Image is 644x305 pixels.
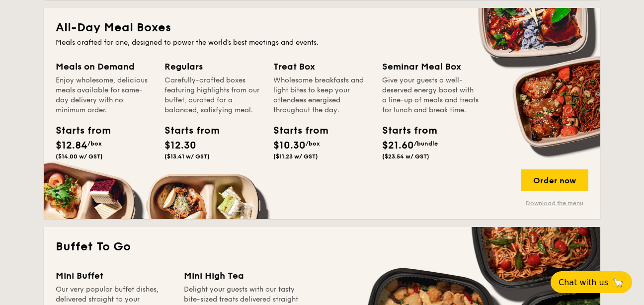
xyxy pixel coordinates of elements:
span: /bundle [414,140,438,147]
span: ($14.00 w/ GST) [56,153,103,160]
div: Treat Box [273,60,370,74]
h2: All-Day Meal Boxes [56,20,588,36]
span: $12.84 [56,140,87,152]
div: Meals crafted for one, designed to power the world's best meetings and events. [56,38,588,48]
div: Starts from [164,123,209,138]
button: Chat with us🦙 [551,271,632,293]
span: 🦙 [612,277,624,288]
span: ($23.54 w/ GST) [382,153,429,160]
span: $12.30 [164,140,196,152]
div: Starts from [273,123,318,138]
div: Wholesome breakfasts and light bites to keep your attendees energised throughout the day. [273,76,370,115]
div: Mini High Tea [184,269,300,283]
span: Chat with us [559,278,608,287]
div: Regulars [164,60,261,74]
span: ($11.23 w/ GST) [273,153,318,160]
div: Carefully-crafted boxes featuring highlights from our buffet, curated for a balanced, satisfying ... [164,76,261,115]
span: ($13.41 w/ GST) [164,153,210,160]
a: Download the menu [521,199,588,207]
div: Enjoy wholesome, delicious meals available for same-day delivery with no minimum order. [56,76,153,115]
span: /box [306,140,320,147]
span: /box [87,140,102,147]
div: Meals on Demand [56,60,153,74]
div: Order now [521,169,588,191]
div: Give your guests a well-deserved energy boost with a line-up of meals and treats for lunch and br... [382,76,479,115]
div: Starts from [382,123,427,138]
h2: Buffet To Go [56,239,588,255]
div: Mini Buffet [56,269,172,283]
div: Starts from [56,123,100,138]
span: $10.30 [273,140,306,152]
div: Seminar Meal Box [382,60,479,74]
span: $21.60 [382,140,414,152]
